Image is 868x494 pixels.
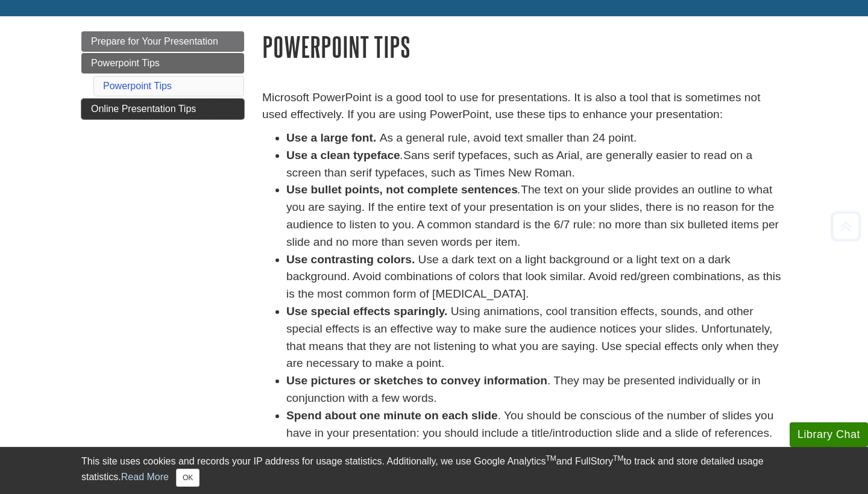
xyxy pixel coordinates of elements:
[286,149,400,161] strong: Use a clean typeface
[81,53,244,73] a: Powerpoint Tips
[262,31,787,62] h1: Powerpoint Tips
[262,89,787,124] p: Microsoft PowerPoint is a good tool to use for presentations. It is also a tool that is sometimes...
[518,183,521,196] em: .
[286,183,518,196] strong: Use bullet points, not complete sentences
[91,104,196,114] span: Online Presentation Tips
[286,372,787,407] li: . They may be presented individually or in conjunction with a few words.
[286,374,547,387] strong: Use pictures or sketches to convey information
[286,251,787,303] li: Use a dark text on a light background or a light text on a dark background. Avoid combinations of...
[546,454,556,463] sup: TM
[286,131,376,144] strong: Use a large font.
[286,130,787,147] li: As a general rule, avoid text smaller than 24 point.
[613,454,623,463] sup: TM
[286,305,447,317] strong: Use special effects sparingly.
[286,407,787,442] li: . You should be conscious of the number of slides you have in your presentation: you should inclu...
[790,422,868,447] button: Library Chat
[81,454,787,487] div: This site uses cookies and records your IP address for usage statistics. Additionally, we use Goo...
[286,181,787,251] li: The text on your slide provides an outline to what you are saying. If the entire text of your pre...
[103,81,172,91] a: Powerpoint Tips
[826,218,865,234] a: Back to Top
[91,58,160,68] span: Powerpoint Tips
[81,31,244,52] a: Prepare for Your Presentation
[176,469,200,487] button: Close
[286,409,498,422] strong: Spend about one minute on each slide
[91,36,218,46] span: Prepare for Your Presentation
[286,147,787,182] li: Sans serif typefaces, such as Arial, are generally easier to read on a screen than serif typeface...
[121,472,169,482] a: Read More
[286,303,787,372] li: Using animations, cool transition effects, sounds, and other special effects is an effective way ...
[286,253,415,266] strong: Use contrasting colors.
[81,31,244,119] div: Guide Page Menu
[81,99,244,119] a: Online Presentation Tips
[400,149,403,161] em: .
